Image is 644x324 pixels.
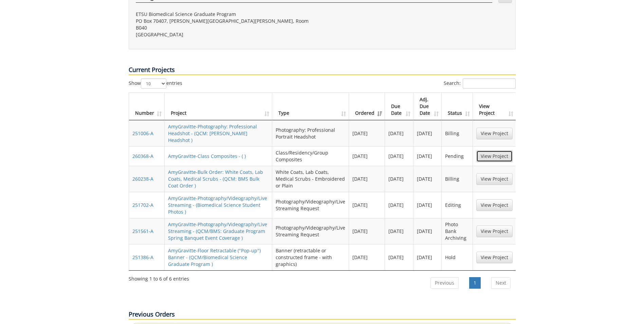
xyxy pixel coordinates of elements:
[132,254,153,260] a: 251386-A
[349,146,385,166] td: [DATE]
[132,228,153,234] a: 251561-A
[168,153,246,159] a: AmyGravitte-Class Composites - ( )
[476,173,513,185] a: View Project
[442,192,473,218] td: Editing
[132,153,153,159] a: 260368-A
[349,120,385,146] td: [DATE]
[476,199,513,211] a: View Project
[168,221,267,241] a: AmyGravitte-Photography/Videography/Live Streaming - (QCM/BMS: Graduate Program Spring Banquet Ev...
[463,78,516,89] input: Search:
[385,218,413,244] td: [DATE]
[132,202,153,208] a: 251702-A
[385,192,413,218] td: [DATE]
[442,166,473,192] td: Billing
[413,218,442,244] td: [DATE]
[272,166,349,192] td: White Coats, Lab Coats, Medical Scrubs - Embroidered or Plain
[272,192,349,218] td: Photography/Videography/Live Streaming Request
[129,310,516,320] p: Previous Orders
[129,78,182,89] label: Show entries
[272,146,349,166] td: Class/Residency/Group Composites
[385,146,413,166] td: [DATE]
[141,78,166,89] select: Showentries
[129,93,165,120] th: Number: activate to sort column ascending
[442,218,473,244] td: Photo Bank Archiving
[349,93,385,120] th: Ordered: activate to sort column ascending
[413,192,442,218] td: [DATE]
[168,169,263,189] a: AmyGravitte-Bulk Order: White Coats, Lab Coats, Medical Scrubs - (QCM: BMS Bulk Coat Order )
[168,195,267,215] a: AmyGravitte-Photography/Videography/Live Streaming - (Biomedical Science Student Photos )
[272,93,349,120] th: Type: activate to sort column ascending
[385,166,413,192] td: [DATE]
[136,11,317,18] p: ETSU Biomedical Science Graduate Program
[413,120,442,146] td: [DATE]
[385,120,413,146] td: [DATE]
[136,31,317,38] p: [GEOGRAPHIC_DATA]
[476,150,513,162] a: View Project
[349,166,385,192] td: [DATE]
[136,18,317,31] p: PO Box 70407, [PERSON_NAME][GEOGRAPHIC_DATA][PERSON_NAME], Room B040
[442,244,473,270] td: Hold
[132,176,153,182] a: 260238-A
[385,244,413,270] td: [DATE]
[272,244,349,270] td: Banner (retractable or constructed frame - with graphics)
[272,218,349,244] td: Photography/Videography/Live Streaming Request
[476,252,513,263] a: View Project
[491,277,511,289] a: Next
[129,66,516,75] p: Current Projects
[476,226,513,237] a: View Project
[413,166,442,192] td: [DATE]
[132,130,153,137] a: 251006-A
[473,93,516,120] th: View Project: activate to sort column ascending
[168,247,261,267] a: AmyGravitte-Floor Retractable ("Pop-up") Banner - (QCM/Biomedical Science Graduate Program )
[129,273,189,282] div: Showing 1 to 6 of 6 entries
[442,120,473,146] td: Billing
[469,277,481,289] a: 1
[272,120,349,146] td: Photography: Professional Portrait Headshot
[413,93,442,120] th: Adj. Due Date: activate to sort column ascending
[476,128,513,139] a: View Project
[444,78,516,89] label: Search:
[385,93,413,120] th: Due Date: activate to sort column ascending
[165,93,272,120] th: Project: activate to sort column ascending
[349,244,385,270] td: [DATE]
[349,218,385,244] td: [DATE]
[413,244,442,270] td: [DATE]
[442,146,473,166] td: Pending
[442,93,473,120] th: Status: activate to sort column ascending
[349,192,385,218] td: [DATE]
[168,123,257,143] a: AmyGravitte-Photography: Professional Headshot - (QCM: [PERSON_NAME] Headshot )
[430,277,459,289] a: Previous
[413,146,442,166] td: [DATE]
